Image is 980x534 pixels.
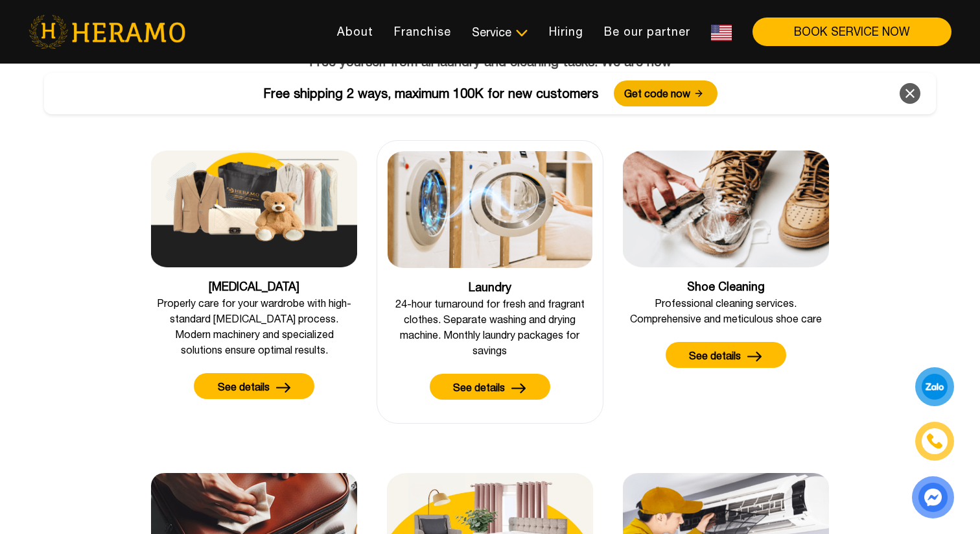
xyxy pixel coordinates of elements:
font: Franchise [394,25,451,38]
button: See details [194,373,314,399]
a: About [327,18,384,45]
a: See details arrow [623,342,829,368]
font: Properly care for your wardrobe with high-standard [MEDICAL_DATA] process. Modern machinery and s... [157,297,351,356]
img: Flag_of_US.png [711,25,732,41]
img: arrow [511,383,526,393]
img: phone-icon [927,434,942,448]
font: Service [472,25,511,39]
a: Be our partner [594,18,701,45]
font: See details [689,350,741,361]
font: BOOK SERVICE NOW [794,25,910,38]
img: Shoe Cleaning [623,151,829,267]
a: Shoe CleaningShoe CleaningProfessional cleaning services. Comprehensive and meticulous shoe care ... [612,140,839,391]
font: See details [453,382,505,393]
font: Hiring [549,25,583,38]
a: Hiring [539,18,594,45]
font: Be our partner [604,25,690,38]
img: Dry Cleaning [151,151,357,267]
font: Shoe Cleaning [687,280,765,293]
button: See details [666,342,786,368]
font: Professional cleaning services. Comprehensive and meticulous shoe care [630,297,822,324]
a: Franchise [384,18,461,45]
img: Laundry [388,151,592,268]
a: Dry Cleaning[MEDICAL_DATA]Properly care for your wardrobe with high-standard [MEDICAL_DATA] proce... [141,140,367,422]
img: subToggleIcon [515,27,528,40]
font: See details [218,381,270,393]
button: BOOK SERVICE NOW [752,18,951,46]
font: About [337,25,373,38]
font: Get code now [624,88,690,99]
a: See details arrow [151,373,357,399]
font: [MEDICAL_DATA] [209,280,299,293]
button: See details [430,374,550,400]
img: heramo-logo.png [29,15,185,49]
a: BOOK SERVICE NOW [742,26,951,38]
button: Get code now [614,80,717,106]
a: phone-icon [917,424,952,459]
img: arrow [276,383,291,393]
font: Laundry [469,280,511,294]
img: arrow [747,352,762,361]
font: 24-hour turnaround for fresh and fragrant clothes. Separate washing and drying machine. Monthly l... [395,298,585,356]
a: See details arrow [388,374,592,400]
a: LaundryLaundry24-hour turnaround for fresh and fragrant clothes. Separate washing and drying mach... [377,140,603,424]
font: Free shipping 2 ways, maximum 100K for new customers [263,86,598,101]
